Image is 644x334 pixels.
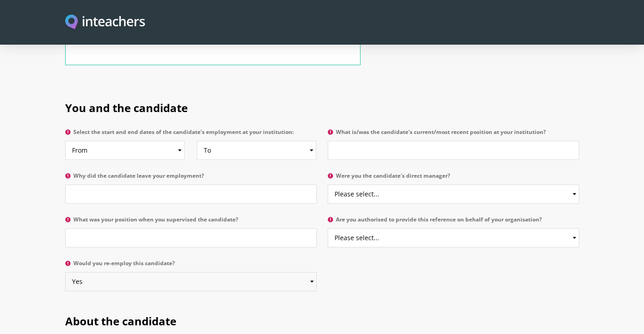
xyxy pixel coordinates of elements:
[328,129,579,141] label: What is/was the candidate's current/most recent position at your institution?
[65,15,145,31] img: Inteachers
[65,129,317,141] label: Select the start and end dates of the candidate's employment at your institution:
[328,216,579,228] label: Are you authorised to provide this reference on behalf of your organisation?
[65,100,188,115] span: You and the candidate
[65,260,317,272] label: Would you re-employ this candidate?
[328,173,579,185] label: Were you the candidate's direct manager?
[65,216,317,228] label: What was your position when you supervised the candidate?
[65,15,145,31] a: Visit this site's homepage
[65,173,317,185] label: Why did the candidate leave your employment?
[65,313,176,329] span: About the candidate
